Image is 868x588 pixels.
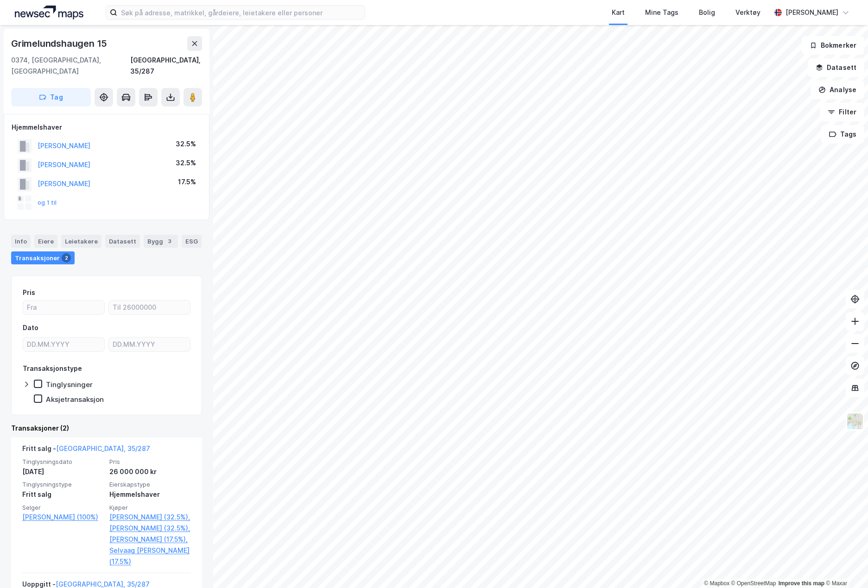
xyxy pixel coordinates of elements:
div: Grimelundshaugen 15 [11,36,109,51]
a: Selvaag [PERSON_NAME] (17.5%) [109,545,191,567]
a: [PERSON_NAME] (100%) [22,512,104,523]
div: [PERSON_NAME] [786,7,838,18]
div: Verktøy [735,7,760,18]
div: Bolig [699,7,715,18]
a: [PERSON_NAME] (17.5%), [109,534,191,545]
div: Fritt salg - [22,443,150,458]
a: [PERSON_NAME] (32.5%), [109,512,191,523]
div: Tinglysninger [46,380,93,389]
iframe: Chat Widget [822,544,868,588]
div: 2 [62,253,71,263]
div: 3 [165,237,174,246]
div: Kart [612,7,625,18]
input: DD.MM.YYYY [23,338,104,351]
div: Fritt salg [22,489,104,500]
input: DD.MM.YYYY [109,338,190,351]
span: Tinglysningsdato [22,458,104,466]
a: Mapbox [704,580,729,587]
div: Leietakere [61,235,101,248]
a: [PERSON_NAME] (32.5%), [109,523,191,534]
button: Datasett [808,58,864,77]
button: Tags [821,125,864,144]
span: Kjøper [109,504,191,512]
div: Transaksjonstype [23,363,82,374]
div: Dato [23,322,38,333]
div: 17.5% [178,176,196,188]
span: Selger [22,504,104,512]
button: Bokmerker [802,36,864,55]
div: Mine Tags [645,7,678,18]
div: [GEOGRAPHIC_DATA], 35/287 [130,55,202,77]
div: Transaksjoner (2) [11,423,202,434]
div: Pris [23,287,35,298]
button: Tag [11,88,91,106]
input: Til 26000000 [109,300,190,314]
a: OpenStreetMap [731,580,776,587]
div: Kontrollprogram for chat [822,544,868,588]
div: Info [11,235,31,248]
div: Transaksjoner [11,251,75,264]
div: Eiere [34,235,57,248]
a: [GEOGRAPHIC_DATA], 35/287 [56,580,150,588]
div: Datasett [105,235,140,248]
img: Z [846,413,864,430]
div: 0374, [GEOGRAPHIC_DATA], [GEOGRAPHIC_DATA] [11,55,130,77]
span: Eierskapstype [109,481,191,488]
div: ESG [182,235,202,248]
span: Pris [109,458,191,466]
div: Hjemmelshaver [12,122,202,133]
div: Hjemmelshaver [109,489,191,500]
button: Analyse [811,81,864,99]
div: Bygg [144,235,178,248]
div: 26 000 000 kr [109,466,191,477]
span: Tinglysningstype [22,481,104,488]
div: 32.5% [176,138,196,150]
div: [DATE] [22,466,104,477]
input: Søk på adresse, matrikkel, gårdeiere, leietakere eller personer [117,6,365,19]
a: Improve this map [779,580,824,587]
div: 32.5% [176,157,196,169]
a: [GEOGRAPHIC_DATA], 35/287 [56,444,150,452]
input: Fra [23,300,104,314]
button: Filter [820,103,864,121]
div: Aksjetransaksjon [46,395,104,404]
img: logo.a4113a55bc3d86da70a041830d287a7e.svg [15,6,83,19]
